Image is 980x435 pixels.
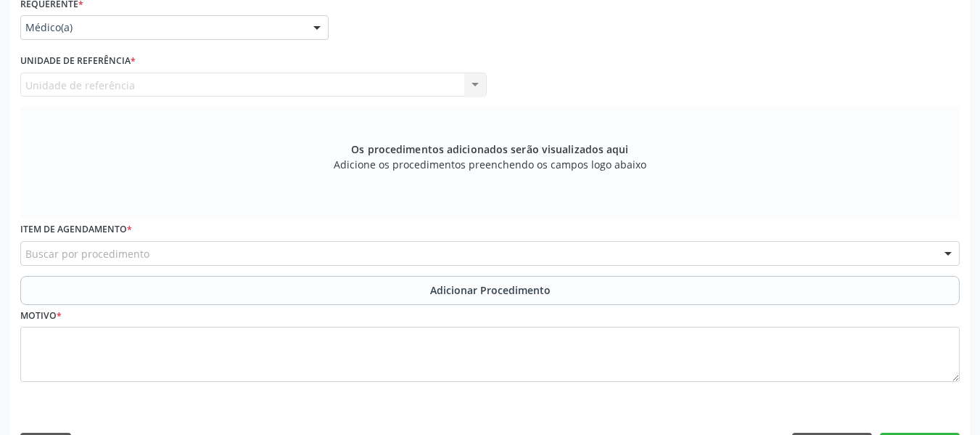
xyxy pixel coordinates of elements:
span: Os procedimentos adicionados serão visualizados aqui [351,142,628,157]
span: Adicionar Procedimento [430,282,551,298]
span: Médico(a) [25,20,299,35]
label: Item de agendamento [20,219,132,241]
label: Unidade de referência [20,50,136,73]
label: Motivo [20,305,62,328]
span: Buscar por procedimento [25,246,149,261]
span: Adicione os procedimentos preenchendo os campos logo abaixo [334,157,646,172]
button: Adicionar Procedimento [20,276,960,305]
